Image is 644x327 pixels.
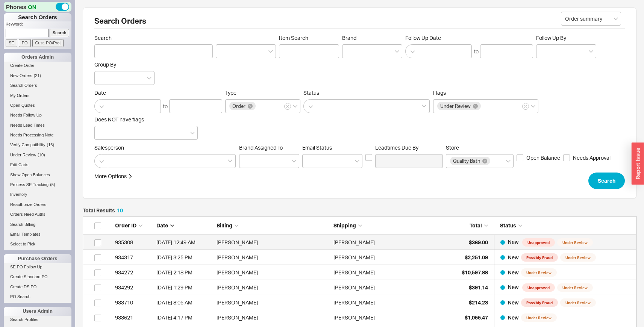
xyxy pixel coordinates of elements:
span: New [508,284,520,290]
h5: Total Results [83,208,123,213]
a: My Orders [4,92,71,100]
span: Needs Follow Up [10,113,42,117]
button: Type [284,103,291,110]
span: Under Review [521,268,557,277]
div: 933621 [115,310,153,325]
span: ( 10 ) [38,153,45,157]
div: Date [156,222,213,229]
span: Needs Approval [573,154,611,162]
a: Edit Carts [4,161,71,169]
a: PO Search [4,293,71,301]
div: 8/12/25 4:17 PM [156,310,213,325]
span: 10 [117,207,123,213]
div: 934317 [115,250,153,265]
span: ON [28,3,36,11]
span: ( 16 ) [47,142,55,147]
span: Needs Processing Note [10,133,54,137]
a: Open Quotes [4,101,71,109]
span: Status [500,222,516,229]
div: More Options [94,173,127,180]
span: $10,597.88 [462,269,488,276]
input: Does NOT have flags [98,129,104,137]
a: Show Open Balances [4,171,71,179]
span: Total [470,222,482,229]
span: Type [225,89,236,96]
div: [PERSON_NAME] [217,265,330,280]
span: Brand [342,35,356,41]
p: Keyword: [6,21,71,29]
div: to [474,48,479,55]
input: Type [257,102,262,111]
a: Process SE Tracking(5) [4,181,71,189]
a: 934292[DATE] 1:29 PM[PERSON_NAME][PERSON_NAME]$391.14New UnapprovedUnder Review [83,280,636,295]
svg: open menu [268,50,273,53]
svg: open menu [355,160,359,163]
button: More Options [94,173,133,180]
div: [PERSON_NAME] [217,250,330,265]
a: Needs Processing Note [4,131,71,139]
span: Billing [217,222,232,229]
div: Users Admin [4,307,71,316]
div: 8/21/25 12:49 AM [156,235,213,250]
span: $214.23 [469,299,488,306]
span: Follow Up Date [405,35,533,41]
span: Store [446,144,459,151]
div: Purchase Orders [4,254,71,263]
div: [PERSON_NAME] [217,310,330,325]
div: Shipping [333,222,447,229]
span: Item Search [279,35,339,41]
span: Em ​ ail Status [302,144,332,151]
svg: open menu [292,160,296,163]
span: Shipping [333,222,356,229]
a: Select to Pick [4,240,71,248]
span: Search [94,35,213,41]
div: 8/15/25 3:25 PM [156,250,213,265]
input: PO [19,39,31,47]
a: 935308[DATE] 12:49 AM[PERSON_NAME][PERSON_NAME]$369.00New UnapprovedUnder Review [83,235,636,250]
span: Under Review [521,313,557,322]
a: 934272[DATE] 2:18 PM[PERSON_NAME][PERSON_NAME]$10,597.88New Under Review [83,265,636,280]
a: Create Order [4,62,71,70]
a: Needs Follow Up [4,111,71,119]
span: Leadtimes Due By [375,144,443,151]
span: $369.00 [469,239,488,245]
svg: open menu [614,17,618,20]
input: Cust. PO/Proj [32,39,64,47]
span: Verify Compatibility [10,142,45,147]
a: Needs Lead Times [4,121,71,129]
span: Under Review [10,153,36,157]
span: Under Review [557,238,593,247]
span: Under Review [560,298,596,307]
button: Flags [522,103,529,110]
div: 8/15/25 2:18 PM [156,265,213,280]
div: [PERSON_NAME] [333,250,375,265]
div: 934272 [115,265,153,280]
input: Search [94,44,213,58]
input: Open Balance [517,154,523,161]
div: 8/15/25 1:29 PM [156,280,213,295]
div: [PERSON_NAME] [333,310,375,325]
span: Date [94,89,222,96]
div: Total [450,222,488,229]
span: New [508,239,520,245]
span: Possibly Fraud [521,298,558,307]
span: Under Review [557,283,593,292]
h1: Search Orders [4,13,71,21]
div: Phones [4,2,71,12]
a: Create DS PO [4,283,71,291]
span: Date [156,222,168,229]
span: $391.14 [469,284,488,291]
a: Search Orders [4,82,71,89]
input: Item Search [279,44,339,58]
div: to [163,103,168,110]
a: Verify Compatibility(16) [4,141,71,149]
a: 934317[DATE] 3:25 PM[PERSON_NAME][PERSON_NAME]$2,251.09New Possibly FraudUnder Review [83,250,636,265]
span: Flags [433,89,446,96]
div: Status [494,222,632,229]
div: [PERSON_NAME] [333,280,375,295]
span: New [508,269,519,276]
button: Search [588,173,625,189]
div: [PERSON_NAME] [217,235,330,250]
a: Orders Need Auths [4,210,71,218]
span: Possibly Fraud [521,253,558,262]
